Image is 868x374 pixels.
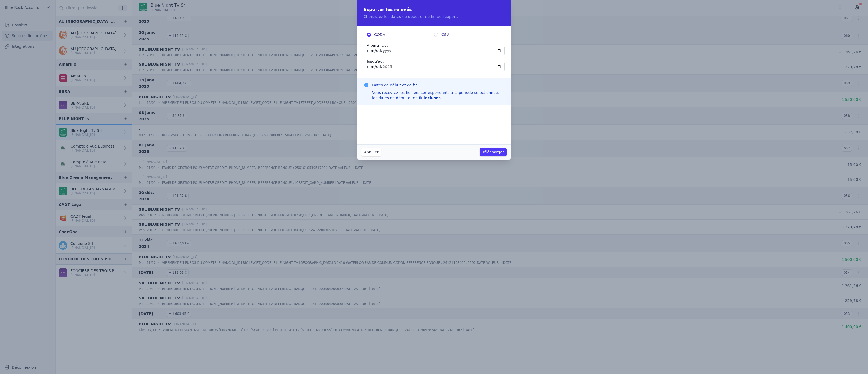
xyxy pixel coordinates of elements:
div: Vous recevrez les fichiers correspondants à la période sélectionnée, les dates de début et de fin . [372,90,504,101]
strong: incluses [424,96,441,100]
h2: Exporter les relevés [364,6,504,13]
label: Jusqu'au: [366,59,385,64]
span: CSV [441,32,449,37]
button: Télécharger [480,148,507,156]
input: CSV [434,33,438,37]
h3: Dates de début et de fin [372,82,504,88]
label: A partir du: [366,43,389,48]
label: CSV [434,32,501,37]
input: CODA [367,33,371,37]
p: Choisissez les dates de début et de fin de l'export. [364,14,504,19]
button: Annuler [361,148,381,156]
span: CODA [374,32,385,37]
label: CODA [367,32,434,37]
